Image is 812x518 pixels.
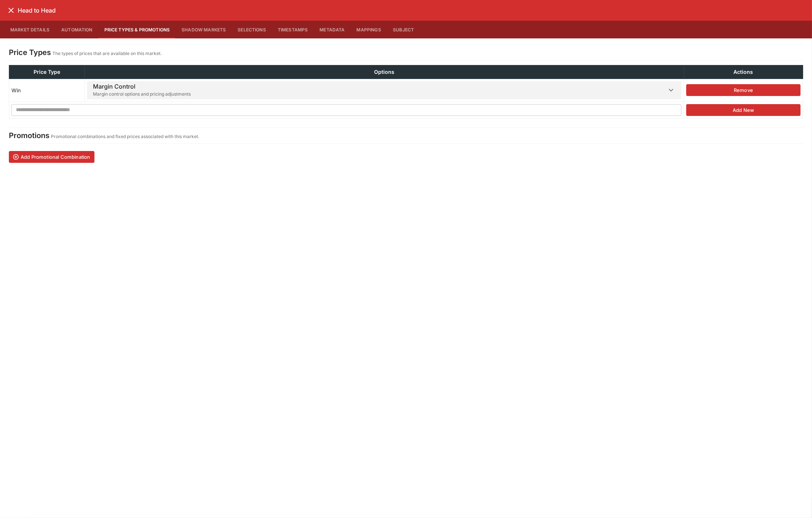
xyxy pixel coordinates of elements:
[314,21,350,38] button: Metadata
[684,65,803,79] th: Actions
[51,133,199,140] p: Promotional combinations and fixed prices associated with this market.
[272,21,314,38] button: Timestamps
[686,84,801,96] button: Remove
[4,4,18,17] button: close
[93,90,191,98] span: Margin control options and pricing adjustments
[99,21,176,38] button: Price Types & Promotions
[93,83,191,90] h6: Margin Control
[686,104,801,116] button: Add New
[351,21,387,38] button: Mappings
[9,65,85,79] th: Price Type
[9,79,85,102] td: Win
[176,21,232,38] button: Shadow Markets
[55,21,99,38] button: Automation
[84,65,684,79] th: Options
[9,131,49,140] h4: Promotions
[9,48,51,57] h4: Price Types
[9,151,94,163] button: Add Promotional Combination
[87,81,682,99] button: Margin Control Margin control options and pricing adjustments
[387,21,420,38] button: Subject
[4,21,55,38] button: Market Details
[18,7,56,14] h6: Head to Head
[232,21,272,38] button: Selections
[52,50,162,57] p: The types of prices that are available on this market.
